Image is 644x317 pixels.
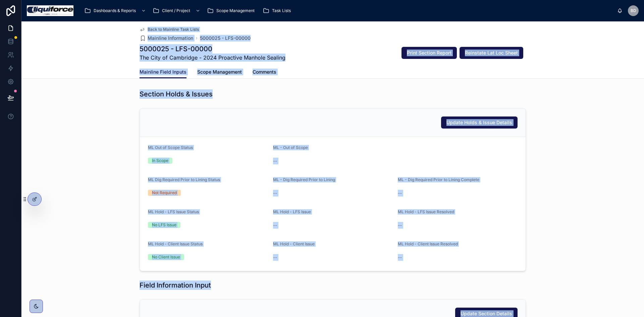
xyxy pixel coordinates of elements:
a: Mainline Field Inputs [140,66,186,79]
span: Client / Project [162,8,190,13]
span: -- [398,254,402,261]
span: ML Hold - LFS Issue Status [148,209,199,214]
span: ML - Dig Required Prior to Lining [273,177,335,182]
button: Print Section Report [401,47,457,59]
a: Task Lists [261,5,296,17]
h1: Field Information Input [140,281,211,290]
span: Scope Management [197,69,242,75]
span: -- [398,222,402,229]
div: Not Required [152,190,177,196]
a: Comments [253,66,276,79]
span: Dashboards & Reports [94,8,136,13]
button: Reinstate Lat Loc Sheet [460,47,523,59]
div: In Scope [152,158,168,164]
a: Mainline Information [140,35,193,42]
a: Dashboards & Reports [82,5,149,17]
a: 5000025 - LFS-00000 [200,35,251,42]
span: ML Hold - Client Issue Resolved [398,241,458,246]
span: -- [273,158,277,164]
a: Back to Mainline Task Lists [140,27,199,32]
span: -- [273,222,277,229]
span: Comments [253,69,276,75]
span: Update Holds & Issue Details [446,119,512,126]
span: Task Lists [272,8,291,13]
div: scrollable content [79,3,617,18]
span: The City of Cambridge - 2024 Proactive Manhole Sealing [140,54,285,62]
img: App logo [27,5,73,16]
a: Client / Project [151,5,204,17]
a: Scope Management [205,5,259,17]
span: ML - Dig Required Prior to Lining Complete [398,177,479,182]
span: ML Hold - LFS Issue Resolved [398,209,454,214]
span: Back to Mainline Task Lists [148,27,199,32]
button: Update Holds & Issue Details [441,116,518,129]
span: ML Hold - Client Issue [273,241,315,246]
a: Scope Management [197,66,242,79]
span: ML Out of Scope Status [148,145,193,150]
span: Reinstate Lat Loc Sheet [465,50,518,56]
span: ML Dig Required Prior to Lining Status [148,177,220,182]
div: No LFS Issue [152,222,176,228]
span: ML Hold - LFS Issue [273,209,311,214]
span: -- [273,190,277,196]
span: BD [631,8,636,13]
div: No Client Issue [152,254,180,260]
span: Mainline Information [148,35,193,42]
span: -- [398,190,402,196]
h1: 5000025 - LFS-00000 [140,44,285,54]
span: Update Section Details [461,310,512,317]
h1: Section Holds & Issues [140,89,213,99]
span: ML - Out of Scope [273,145,308,150]
span: Print Section Report [407,50,451,56]
span: Mainline Field Inputs [140,69,186,75]
span: -- [273,254,277,261]
span: ML Hold - Client Issue Status [148,241,203,246]
span: Scope Management [216,8,255,13]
